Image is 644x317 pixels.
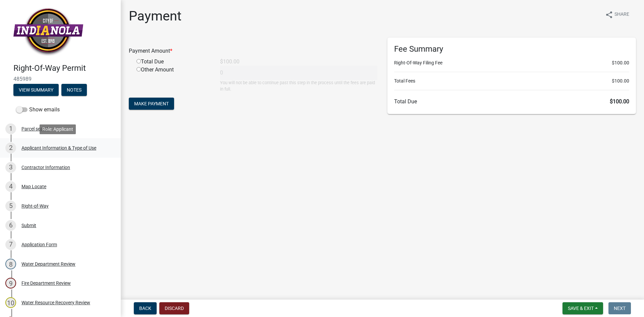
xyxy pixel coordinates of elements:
[21,165,70,170] div: Contractor Information
[21,126,50,131] div: Parcel search
[131,66,215,92] div: Other Amount
[124,47,382,55] div: Payment Amount
[13,88,59,93] wm-modal-confirm: Summary
[5,162,16,173] div: 3
[605,11,613,19] i: share
[13,84,59,96] button: View Summary
[394,98,629,105] h6: Total Due
[5,220,16,231] div: 6
[562,302,603,314] button: Save & Exit
[610,98,629,105] span: $100.00
[21,300,90,305] div: Water Resource Recovery Review
[13,76,107,82] span: 485989
[16,106,60,114] label: Show emails
[134,101,169,106] span: Make Payment
[600,8,635,21] button: shareShare
[608,302,631,314] button: Next
[21,184,46,189] div: Map Locate
[5,123,16,134] div: 1
[5,297,16,308] div: 10
[5,278,16,288] div: 9
[159,302,189,314] button: Discard
[21,204,49,208] div: Right-of-Way
[13,7,83,56] img: City of Indianola, Iowa
[61,84,87,96] button: Notes
[139,306,151,311] span: Back
[13,63,115,73] h4: Right-Of-Way Permit
[21,146,96,150] div: Applicant Information & Type of Use
[5,239,16,250] div: 7
[5,181,16,192] div: 4
[129,8,181,24] h1: Payment
[394,59,629,66] li: Right-Of-Way Filing Fee
[612,77,629,85] span: $100.00
[40,124,76,134] div: Role: Applicant
[61,88,87,93] wm-modal-confirm: Notes
[614,11,629,19] span: Share
[612,59,629,66] span: $100.00
[5,259,16,269] div: 8
[394,77,629,85] li: Total Fees
[131,58,215,66] div: Total Due
[21,281,71,285] div: Fire Department Review
[21,262,75,266] div: Water Department Review
[568,306,594,311] span: Save & Exit
[21,223,36,228] div: Submit
[5,143,16,153] div: 2
[5,201,16,211] div: 5
[134,302,157,314] button: Back
[129,98,174,110] button: Make Payment
[394,44,629,54] h6: Fee Summary
[614,306,626,311] span: Next
[21,242,57,247] div: Application Form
